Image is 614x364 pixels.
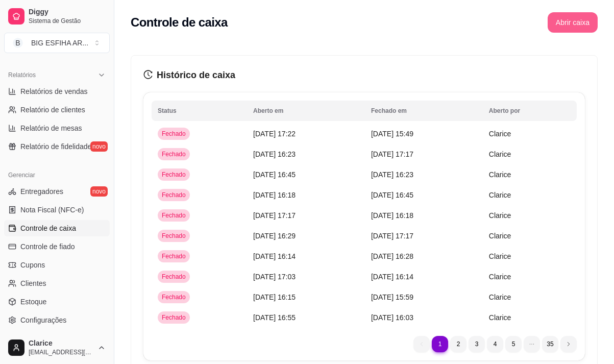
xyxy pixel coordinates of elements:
[432,336,448,352] li: pagination item 1 active
[371,211,413,220] span: [DATE] 16:18
[143,68,585,82] h3: Histórico de caixa
[489,150,511,158] span: Clarice
[4,102,110,118] a: Relatório de clientes
[29,348,93,356] span: [EMAIL_ADDRESS][DOMAIN_NAME]
[13,38,23,48] span: B
[489,293,511,301] span: Clarice
[20,123,82,133] span: Relatório de mesas
[371,273,413,281] span: [DATE] 16:14
[469,336,485,352] li: pagination item 3
[253,252,296,260] span: [DATE] 16:14
[489,211,511,220] span: Clarice
[160,130,188,138] span: Fechado
[4,275,110,292] a: Clientes
[160,313,188,322] span: Fechado
[160,293,188,301] span: Fechado
[4,220,110,236] a: Controle de caixa
[408,331,582,357] nav: pagination navigation
[4,202,110,218] a: Nota Fiscal (NFC-e)
[4,33,110,53] button: Select a team
[160,150,188,158] span: Fechado
[20,315,66,325] span: Configurações
[20,105,85,115] span: Relatório de clientes
[253,191,296,199] span: [DATE] 16:18
[20,141,91,152] span: Relatório de fidelidade
[371,191,413,199] span: [DATE] 16:45
[489,191,511,199] span: Clarice
[505,336,522,352] li: pagination item 5
[560,336,577,352] li: next page button
[160,191,188,199] span: Fechado
[4,83,110,100] a: Relatórios de vendas
[253,293,296,301] span: [DATE] 16:15
[371,150,413,158] span: [DATE] 17:17
[8,71,36,79] span: Relatórios
[160,273,188,281] span: Fechado
[29,8,106,17] span: Diggy
[160,252,188,260] span: Fechado
[29,17,106,25] span: Sistema de Gestão
[253,232,296,240] span: [DATE] 16:29
[160,232,188,240] span: Fechado
[371,313,413,322] span: [DATE] 16:03
[371,293,413,301] span: [DATE] 15:59
[483,101,577,121] th: Aberto por
[31,38,88,48] div: BIG ESFIHA AR ...
[253,273,296,281] span: [DATE] 17:03
[524,336,540,352] li: dots element
[4,138,110,155] a: Relatório de fidelidadenovo
[253,211,296,220] span: [DATE] 17:17
[4,238,110,255] a: Controle de fiado
[253,313,296,322] span: [DATE] 16:55
[247,101,365,121] th: Aberto em
[152,101,247,121] th: Status
[548,12,598,33] button: Abrir caixa
[20,260,45,270] span: Cupons
[253,171,296,179] span: [DATE] 16:45
[4,294,110,310] a: Estoque
[4,4,110,29] a: DiggySistema de Gestão
[489,232,511,240] span: Clarice
[4,335,110,360] button: Clarice[EMAIL_ADDRESS][DOMAIN_NAME]
[20,223,76,233] span: Controle de caixa
[131,14,228,31] h2: Controle de caixa
[20,278,46,288] span: Clientes
[4,167,110,183] div: Gerenciar
[20,205,84,215] span: Nota Fiscal (NFC-e)
[487,336,503,352] li: pagination item 4
[20,297,46,307] span: Estoque
[20,241,75,252] span: Controle de fiado
[160,211,188,220] span: Fechado
[20,86,88,96] span: Relatórios de vendas
[371,130,413,138] span: [DATE] 15:49
[489,130,511,138] span: Clarice
[4,257,110,273] a: Cupons
[4,312,110,328] a: Configurações
[253,150,296,158] span: [DATE] 16:23
[4,120,110,136] a: Relatório de mesas
[450,336,466,352] li: pagination item 2
[489,252,511,260] span: Clarice
[542,336,558,352] li: pagination item 35
[160,171,188,179] span: Fechado
[371,252,413,260] span: [DATE] 16:28
[371,232,413,240] span: [DATE] 17:17
[253,130,296,138] span: [DATE] 17:22
[489,313,511,322] span: Clarice
[371,171,413,179] span: [DATE] 16:23
[29,339,93,348] span: Clarice
[20,186,63,197] span: Entregadores
[489,273,511,281] span: Clarice
[365,101,483,121] th: Fechado em
[143,70,153,79] span: history
[489,171,511,179] span: Clarice
[4,183,110,200] a: Entregadoresnovo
